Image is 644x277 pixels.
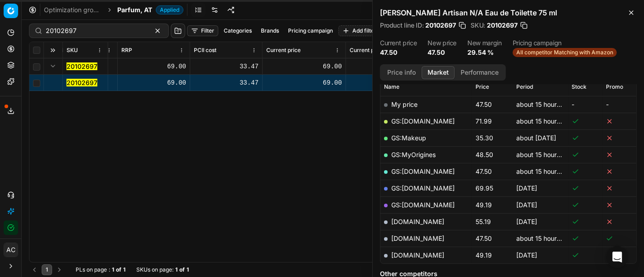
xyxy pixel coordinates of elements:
span: about 15 hours ago [516,234,573,242]
h2: [PERSON_NAME] Artisan N/A Eau de Toilette 75 ml [380,7,637,18]
td: - [602,96,636,113]
button: Market [422,66,455,79]
nav: pagination [29,264,65,275]
div: Open Intercom Messenger [606,246,628,268]
div: : [76,266,125,273]
a: [DOMAIN_NAME] [391,234,444,242]
span: about 15 hours ago [516,167,573,175]
strong: 1 [123,266,125,273]
span: Period [516,83,533,91]
a: GS:Makeup [391,134,426,142]
span: about [DATE] [516,134,556,142]
span: Name [384,83,399,91]
span: [DATE] [516,218,537,225]
span: Parfum, AT [117,5,152,14]
span: 48.50 [476,151,493,158]
div: 69.00 [121,62,186,71]
button: 20102697 [67,78,97,87]
span: 69.95 [476,184,493,192]
div: 33.47 [194,62,259,71]
span: PCII cost [194,47,216,54]
span: Applied [156,5,183,14]
span: RRP [121,47,132,54]
span: 49.19 [476,201,492,209]
strong: of [179,266,185,273]
div: 33.47 [194,78,259,87]
span: Price [476,83,489,91]
a: GS:[DOMAIN_NAME] [391,117,455,125]
span: PLs on page [76,266,107,273]
a: Optimization groups [44,5,102,14]
button: AC [4,243,18,257]
span: My price [391,100,418,108]
a: GS:[DOMAIN_NAME] [391,167,455,175]
dt: Current price [380,40,417,46]
strong: 1 [112,266,114,273]
span: Promo [606,83,623,91]
div: 69.00 [266,62,342,71]
button: Price info [381,66,422,79]
input: Search by SKU or title [46,26,145,35]
a: GS:[DOMAIN_NAME] [391,184,455,192]
span: Product line ID : [380,22,423,29]
button: Brands [257,25,283,36]
strong: of [116,266,121,273]
strong: 1 [187,266,189,273]
button: Expand [48,61,58,72]
td: - [568,96,602,113]
a: [DOMAIN_NAME] [391,251,444,259]
div: 69.00 [266,78,342,87]
a: [DOMAIN_NAME] [391,218,444,225]
span: about 15 hours ago [516,151,573,158]
span: 35.30 [476,134,493,142]
dd: 29.54 % [467,48,502,57]
span: 47.50 [476,234,492,242]
span: [DATE] [516,201,537,209]
span: Current promo price [350,47,402,54]
span: 20102697 [487,21,518,30]
span: [DATE] [516,184,537,192]
mark: 20102697 [67,62,97,70]
a: GS:[DOMAIN_NAME] [391,201,455,209]
button: Filter [187,25,218,36]
dd: 47.50 [428,48,457,57]
span: Current price [266,47,301,54]
span: 47.50 [476,100,492,108]
span: about 15 hours ago [516,100,573,108]
button: Performance [455,66,505,79]
span: 71.99 [476,117,492,125]
a: GS:MyOrigines [391,151,436,158]
button: Expand all [48,45,58,56]
strong: 1 [175,266,178,273]
button: Add filter [338,25,380,36]
span: SKU : [471,22,485,29]
span: 20102697 [425,21,456,30]
div: 69.00 [121,78,186,87]
span: 55.19 [476,218,491,225]
span: about 15 hours ago [516,117,573,125]
span: SKUs on page : [136,266,173,273]
mark: 20102697 [67,79,97,86]
button: Go to previous page [29,264,40,275]
span: All competitor Matching with Amazon [513,48,617,57]
div: 47.50 [350,78,414,87]
dt: Pricing campaign [513,40,617,46]
button: 1 [42,264,52,275]
span: SKU [67,47,78,54]
span: [DATE] [516,251,537,259]
span: AC [4,243,18,257]
nav: breadcrumb [44,5,183,14]
button: Pricing campaign [284,25,336,36]
span: Stock [572,83,587,91]
span: 49.19 [476,251,492,259]
button: Go to next page [54,264,65,275]
dt: New price [428,40,457,46]
button: Categories [220,25,255,36]
div: 47.50 [350,62,414,71]
dd: 47.50 [380,48,417,57]
button: 20102697 [67,62,97,71]
dt: New margin [467,40,502,46]
span: Parfum, ATApplied [117,5,183,14]
span: 47.50 [476,167,492,175]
